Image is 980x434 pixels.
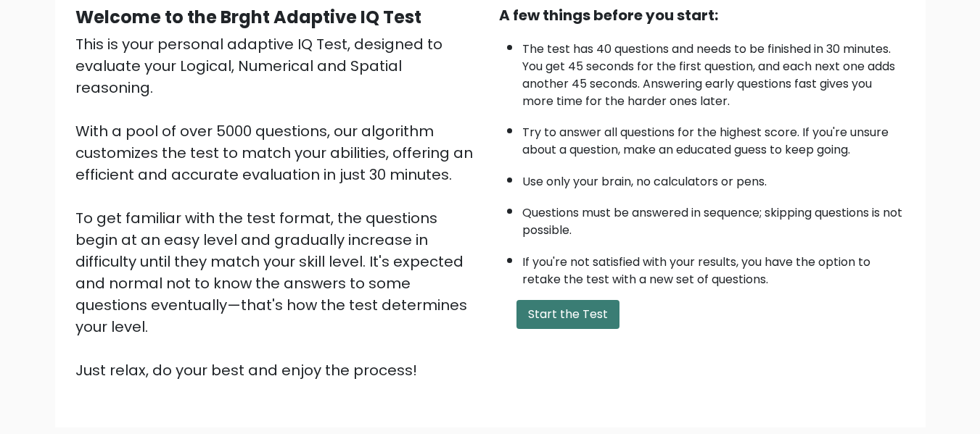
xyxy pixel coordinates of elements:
b: Welcome to the Brght Adaptive IQ Test [75,5,421,29]
li: Use only your brain, no calculators or pens. [522,166,905,191]
div: This is your personal adaptive IQ Test, designed to evaluate your Logical, Numerical and Spatial ... [75,33,482,381]
li: Questions must be answered in sequence; skipping questions is not possible. [522,197,905,239]
button: Start the Test [516,300,619,329]
li: The test has 40 questions and needs to be finished in 30 minutes. You get 45 seconds for the firs... [522,33,905,110]
div: A few things before you start: [499,4,905,26]
li: If you're not satisfied with your results, you have the option to retake the test with a new set ... [522,246,905,288]
li: Try to answer all questions for the highest score. If you're unsure about a question, make an edu... [522,117,905,159]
